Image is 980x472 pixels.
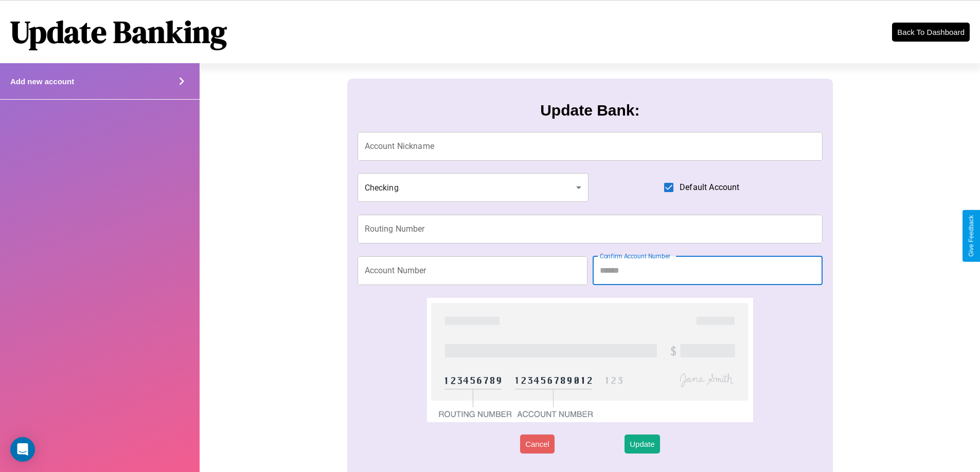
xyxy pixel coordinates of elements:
[10,77,74,86] h4: Add new account
[625,435,660,454] button: Update
[540,102,639,119] h3: Update Bank:
[358,173,589,202] div: Checking
[892,23,970,42] button: Back To Dashboard
[10,11,227,53] h1: Update Banking
[520,435,555,454] button: Cancel
[968,215,975,257] div: Give Feedback
[10,437,35,462] div: Open Intercom Messenger
[680,181,739,194] span: Default Account
[600,252,670,260] label: Confirm Account Number
[427,298,753,422] img: check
